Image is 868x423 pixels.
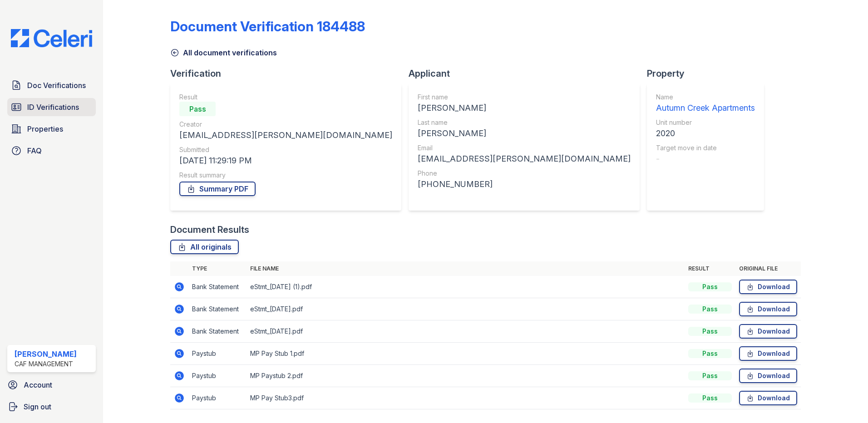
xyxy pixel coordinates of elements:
[418,93,631,102] div: First name
[179,93,392,102] div: Result
[188,343,247,365] td: Paystub
[656,152,755,165] div: -
[247,343,685,365] td: MP Pay Stub 1.pdf
[27,145,42,156] span: FAQ
[7,142,96,160] a: FAQ
[15,359,77,369] div: CAF Management
[7,120,96,138] a: Properties
[656,118,755,127] div: Unit number
[647,67,771,80] div: Property
[409,67,647,80] div: Applicant
[188,387,247,409] td: Paystub
[27,80,86,91] span: Doc Verifications
[247,298,685,320] td: eStmt_[DATE].pdf
[418,118,631,127] div: Last name
[170,240,239,254] a: All originals
[170,18,365,34] div: Document Verification 184488
[247,276,685,298] td: eStmt_[DATE] (1).pdf
[656,102,755,114] div: Autumn Creek Apartments
[4,376,99,394] a: Account
[247,261,685,276] th: File name
[188,261,247,276] th: Type
[27,102,79,113] span: ID Verifications
[688,393,732,403] div: Pass
[739,302,797,316] a: Download
[830,387,859,414] iframe: chat widget
[188,320,247,343] td: Bank Statement
[170,47,277,58] a: All document verifications
[7,76,96,94] a: Doc Verifications
[418,143,631,152] div: Email
[656,93,755,102] div: Name
[739,391,797,405] a: Download
[247,320,685,343] td: eStmt_[DATE].pdf
[7,98,96,116] a: ID Verifications
[179,102,216,116] div: Pass
[179,120,392,129] div: Creator
[656,143,755,152] div: Target move in date
[739,280,797,294] a: Download
[418,152,631,165] div: [EMAIL_ADDRESS][PERSON_NAME][DOMAIN_NAME]
[418,102,631,114] div: [PERSON_NAME]
[656,93,755,114] a: Name Autumn Creek Apartments
[188,298,247,320] td: Bank Statement
[688,349,732,358] div: Pass
[179,171,392,180] div: Result summary
[656,127,755,140] div: 2020
[739,346,797,361] a: Download
[739,324,797,339] a: Download
[188,276,247,298] td: Bank Statement
[735,261,801,276] th: Original file
[418,127,631,140] div: [PERSON_NAME]
[179,154,392,167] div: [DATE] 11:29:19 PM
[170,223,249,236] div: Document Results
[739,369,797,383] a: Download
[688,327,732,336] div: Pass
[24,401,51,412] span: Sign out
[688,305,732,314] div: Pass
[685,261,735,276] th: Result
[24,379,52,390] span: Account
[688,371,732,380] div: Pass
[27,123,63,134] span: Properties
[418,178,631,191] div: [PHONE_NUMBER]
[179,145,392,154] div: Submitted
[418,169,631,178] div: Phone
[247,387,685,409] td: MP Pay Stub3.pdf
[179,182,256,196] a: Summary PDF
[4,398,99,416] a: Sign out
[688,282,732,291] div: Pass
[188,365,247,387] td: Paystub
[170,67,409,80] div: Verification
[247,365,685,387] td: MP Paystub 2.pdf
[15,349,77,359] div: [PERSON_NAME]
[4,29,99,47] img: CE_Logo_Blue-a8612792a0a2168367f1c8372b55b34899dd931a85d93a1a3d3e32e68fde9ad4.png
[179,129,392,142] div: [EMAIL_ADDRESS][PERSON_NAME][DOMAIN_NAME]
